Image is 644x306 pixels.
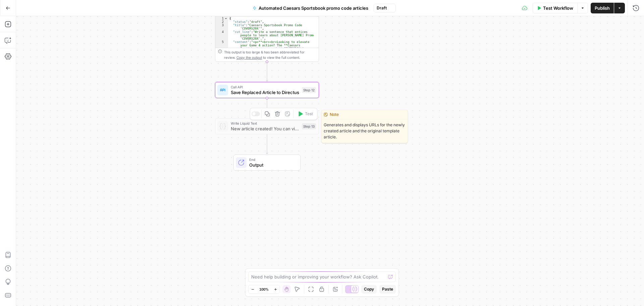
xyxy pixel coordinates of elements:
[374,4,396,12] button: Draft
[215,17,228,20] div: 1
[215,30,228,40] div: 4
[377,5,387,11] span: Draft
[322,110,408,119] div: Note
[266,98,268,118] g: Edge from step_12 to step_13
[591,3,614,13] button: Publish
[249,157,295,162] span: End
[302,87,316,93] div: Step 12
[249,162,295,168] span: Output
[231,125,299,132] span: New article created! You can view it here: https://[DOMAIN_NAME]/admin/content/article/{{ [URL][D...
[322,119,408,143] span: Generates and displays URLs for the newly created article and the original template article.
[231,84,299,90] span: Call API
[215,155,319,171] div: EndOutput
[595,5,610,11] span: Publish
[215,20,228,24] div: 2
[231,121,299,126] span: Write Liquid Text
[259,287,269,292] span: 100%
[236,55,262,59] span: Copy the output
[249,3,372,13] button: Automated Caesars Sportsbook promo code articles
[266,134,268,154] g: Edge from step_13 to end
[215,24,228,30] div: 3
[224,49,316,60] div: This output is too large & has been abbreviated for review. to view the full content.
[215,118,319,134] div: Write Liquid TextNew article created! You can view it here: https://[DOMAIN_NAME]/admin/content/a...
[361,285,377,294] button: Copy
[259,5,368,11] span: Automated Caesars Sportsbook promo code articles
[305,111,313,117] span: Test
[379,285,396,294] button: Paste
[382,286,393,292] span: Paste
[266,62,268,81] g: Edge from step_11 to step_12
[224,17,228,20] span: Toggle code folding, rows 1 through 6
[364,286,374,292] span: Copy
[543,5,573,11] span: Test Workflow
[231,89,299,96] span: Save Replaced Article to Directus
[302,123,316,129] div: Step 13
[215,82,319,98] div: Call APISave Replaced Article to DirectusStep 12
[295,110,316,118] button: Test
[533,3,577,13] button: Test Workflow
